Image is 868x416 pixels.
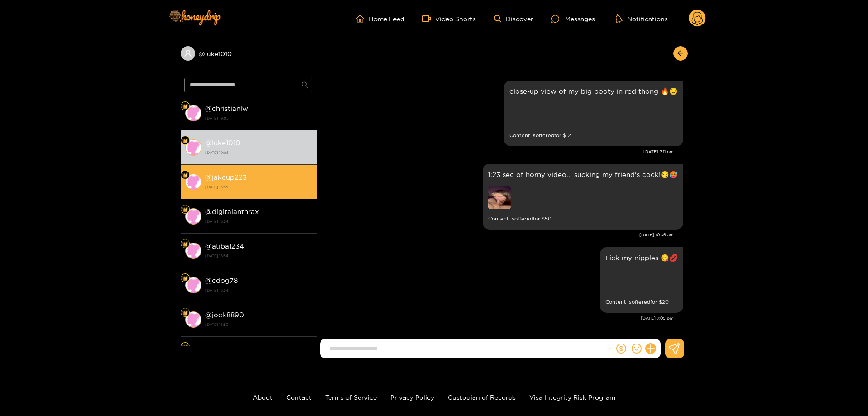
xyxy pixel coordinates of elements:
[182,172,188,178] img: Fan Level
[356,14,369,23] span: home
[504,81,683,146] div: Aug. 17, 7:11 pm
[605,297,678,307] small: Content is offered for $ 20
[321,148,674,155] div: [DATE] 7:11 pm
[205,217,312,225] strong: [DATE] 16:54
[673,46,688,61] button: arrow-left
[182,104,188,109] img: Fan Level
[182,276,188,281] img: Fan Level
[182,138,188,143] img: Fan Level
[185,277,201,293] img: conversation
[205,208,259,215] strong: @ digitalanthrax
[205,173,247,181] strong: @ jakeup223
[632,344,642,354] span: smile
[614,342,628,355] button: dollar
[390,394,434,401] a: Privacy Policy
[185,311,201,328] img: conversation
[488,169,678,180] p: 1:23 sec of horny video... sucking my friend's cock!😏🥵
[325,394,377,401] a: Terms of Service
[205,114,312,122] strong: [DATE] 19:05
[185,139,201,156] img: conversation
[182,344,188,350] img: Fan Level
[321,315,674,321] div: [DATE] 7:05 pm
[185,208,201,225] img: conversation
[529,394,615,401] a: Visa Integrity Risk Program
[205,148,312,157] strong: [DATE] 19:05
[205,277,238,284] strong: @ cdog78
[422,14,476,23] a: Video Shorts
[205,183,312,191] strong: [DATE] 16:55
[600,247,683,313] div: Aug. 18, 7:05 pm
[321,232,674,238] div: [DATE] 10:36 am
[613,14,671,23] button: Notifications
[185,346,201,362] img: conversation
[205,311,244,319] strong: @ jock8890
[205,252,312,260] strong: [DATE] 16:54
[605,253,678,263] p: Lick my nipples 😋💋
[182,207,188,212] img: Fan Level
[509,130,678,141] small: Content is offered for $ 12
[509,86,678,96] p: close-up view of my big booty in red thong 🔥😉
[185,243,201,259] img: conversation
[182,241,188,247] img: Fan Level
[488,214,678,224] small: Content is offered for $ 50
[677,50,684,57] span: arrow-left
[551,14,595,24] div: Messages
[616,344,626,354] span: dollar
[253,394,273,401] a: About
[483,164,683,230] div: Aug. 18, 10:36 am
[205,286,312,294] strong: [DATE] 16:54
[185,174,201,190] img: conversation
[205,242,244,250] strong: @ atiba1234
[422,14,435,23] span: video-camera
[205,105,248,112] strong: @ christianlw
[302,81,308,89] span: search
[488,186,511,209] img: preview
[205,320,312,329] strong: [DATE] 16:53
[181,46,317,61] div: @luke1010
[356,14,404,23] a: Home Feed
[185,105,201,121] img: conversation
[286,394,312,401] a: Contact
[184,49,192,57] span: user
[448,394,516,401] a: Custodian of Records
[205,139,240,147] strong: @ luke1010
[494,15,533,23] a: Discover
[205,345,235,353] strong: @ 11josh11
[182,310,188,316] img: Fan Level
[298,78,312,92] button: search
